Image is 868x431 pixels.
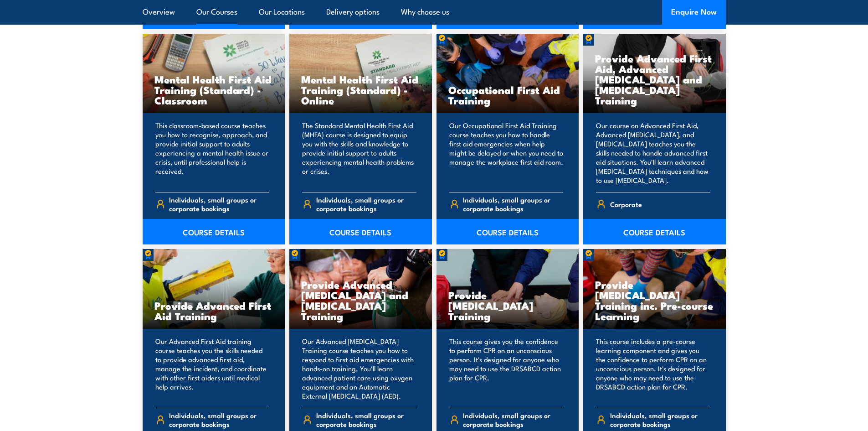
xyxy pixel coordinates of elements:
[463,411,563,428] span: Individuals, small groups or corporate bookings
[301,279,420,321] h3: Provide Advanced [MEDICAL_DATA] and [MEDICAL_DATA] Training
[596,337,710,400] p: This course includes a pre-course learning component and gives you the confidence to perform CPR ...
[610,411,710,428] span: Individuals, small groups or corporate bookings
[463,195,563,213] span: Individuals, small groups or corporate bookings
[448,290,567,321] h3: Provide [MEDICAL_DATA] Training
[155,121,270,185] p: This classroom-based course teaches you how to recognise, approach, and provide initial support t...
[155,337,270,400] p: Our Advanced First Aid training course teaches you the skills needed to provide advanced first ai...
[301,74,420,105] h3: Mental Health First Aid Training (Standard) - Online
[596,121,710,185] p: Our course on Advanced First Aid, Advanced [MEDICAL_DATA], and [MEDICAL_DATA] teaches you the ski...
[437,219,579,244] a: COURSE DETAILS
[595,53,714,105] h3: Provide Advanced First Aid, Advanced [MEDICAL_DATA] and [MEDICAL_DATA] Training
[610,197,642,211] span: Corporate
[169,195,269,213] span: Individuals, small groups or corporate bookings
[449,121,564,185] p: Our Occupational First Aid Training course teaches you how to handle first aid emergencies when h...
[595,279,714,321] h3: Provide [MEDICAL_DATA] Training inc. Pre-course Learning
[154,74,273,105] h3: Mental Health First Aid Training (Standard) - Classroom
[289,219,432,244] a: COURSE DETAILS
[316,195,416,213] span: Individuals, small groups or corporate bookings
[449,337,564,400] p: This course gives you the confidence to perform CPR on an unconscious person. It's designed for a...
[302,121,416,185] p: The Standard Mental Health First Aid (MHFA) course is designed to equip you with the skills and k...
[154,300,273,321] h3: Provide Advanced First Aid Training
[169,411,269,428] span: Individuals, small groups or corporate bookings
[583,219,726,244] a: COURSE DETAILS
[316,411,416,428] span: Individuals, small groups or corporate bookings
[302,337,416,400] p: Our Advanced [MEDICAL_DATA] Training course teaches you how to respond to first aid emergencies w...
[448,84,567,105] h3: Occupational First Aid Training
[143,219,285,244] a: COURSE DETAILS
